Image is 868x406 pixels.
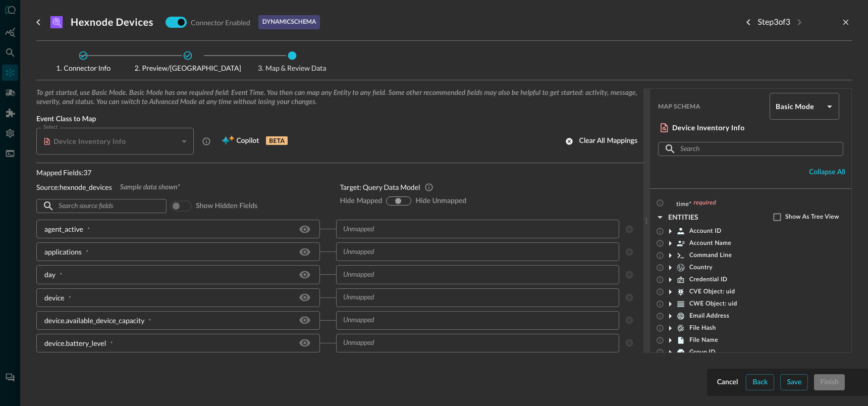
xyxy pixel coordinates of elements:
input: Unmapped [339,268,600,281]
button: Clear all mappings [559,133,643,149]
button: Cancel [715,374,740,390]
button: ENTITIES [654,209,704,225]
h5: Basic Mode [776,101,823,112]
div: device.available_device_capacity [44,315,144,326]
span: Account Name [689,239,731,247]
span: time* [676,201,692,208]
span: Sample data shown* [120,183,180,192]
p: BETA [266,136,288,145]
h5: Device Inventory Info [53,136,126,146]
button: Hide/Show source field [297,312,313,328]
span: Country [689,264,713,272]
p: Source: hexnode_devices [36,182,112,192]
button: Collapse all [803,164,851,180]
span: Map & Review Data [249,65,335,72]
div: applications [44,246,82,257]
h5: Device Inventory Info [672,123,745,133]
span: Show As Tree View [785,213,839,221]
div: agent_active [44,224,83,234]
span: Hide Mapped [340,196,383,206]
button: Hide/Show source field [297,244,313,260]
p: Mapped Fields: 37 [36,167,324,178]
p: Connector Enabled [191,17,250,28]
svg: Query’s Data Model (QDM) is based on the Open Cybersecurity Schema Framework (OCSF). QDM aims to ... [424,183,433,192]
span: To get started, use Basic Mode. Basic Mode has one required field: Event Time. You then can map a... [36,88,643,107]
button: Hide/Show source field [297,221,313,237]
input: Unmapped [339,223,600,235]
p: Target: Query Data Model [340,182,420,192]
input: Unmapped [339,245,600,258]
div: day [44,269,56,280]
span: Map Schema [658,103,766,110]
span: CWE Object: uid [689,300,737,308]
span: File Hash [689,324,716,332]
h3: Hexnode Devices [71,16,153,28]
span: Show hidden fields [196,201,257,211]
button: Save [780,374,808,390]
span: Connector Info [40,65,126,72]
p: Step 3 of 3 [757,16,790,28]
span: Hide Unmapped [415,196,466,206]
svg: Amazon Athena (for Amazon S3) [50,16,63,28]
button: close-drawer [840,16,852,28]
p: dynamic schema [262,18,316,27]
button: CopilotBETA [215,133,294,149]
div: show-all [386,196,411,206]
span: Account ID [689,227,722,235]
input: Search source fields [59,197,143,216]
button: Hide/Show source field [297,335,313,351]
span: File Name [689,336,718,344]
input: Unmapped [339,337,600,349]
span: Preview/[GEOGRAPHIC_DATA] [134,65,241,72]
label: Select [43,123,58,131]
span: Copilot [236,135,259,147]
div: device [44,292,65,303]
span: Email Address [689,312,729,320]
button: Hide/Show source field [297,289,313,306]
span: Credential ID [689,276,727,284]
span: Command Line [689,251,732,260]
button: Back [746,374,774,390]
div: device.battery_level [44,338,106,348]
input: Search [680,140,820,159]
span: Group ID [689,348,716,357]
button: go back [30,14,46,30]
svg: Device Inventory Info events report device inventory data that is either logged or proactively co... [202,137,211,146]
button: Previous step [740,14,756,30]
button: Hide/Show source field [297,267,313,283]
span: CVE Object: uid [689,288,735,296]
input: Unmapped [339,291,600,304]
span: Event Class to Map [36,115,643,124]
input: Unmapped [339,314,600,327]
span: required [694,199,717,207]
